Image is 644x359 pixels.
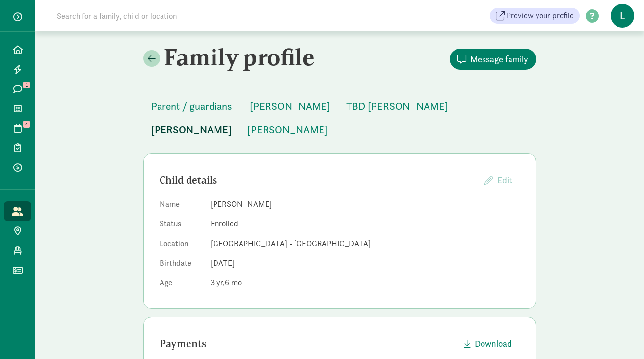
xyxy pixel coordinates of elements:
span: 3 [211,277,225,288]
span: 6 [225,277,241,288]
dt: Location [160,238,203,253]
iframe: Chat Widget [595,312,644,359]
span: Download [475,337,512,350]
a: Preview your profile [490,8,580,24]
span: 4 [23,121,30,128]
a: TBD [PERSON_NAME] [338,101,456,112]
button: [PERSON_NAME] [242,94,338,118]
dd: [GEOGRAPHIC_DATA] - [GEOGRAPHIC_DATA] [211,238,520,249]
button: Parent / guardians [143,94,240,118]
span: TBD [PERSON_NAME] [346,98,448,114]
a: 1 [4,79,31,99]
span: Parent / guardians [151,98,232,114]
button: Download [456,333,520,354]
span: Message family [470,53,528,66]
span: Preview your profile [507,10,574,22]
button: Edit [477,169,520,191]
input: Search for a family, child or location [51,6,326,26]
a: [PERSON_NAME] [240,124,336,136]
span: [PERSON_NAME] [250,98,330,114]
button: [PERSON_NAME] [143,118,240,142]
span: L [611,4,634,28]
button: [PERSON_NAME] [240,118,336,141]
div: Payments [160,336,456,352]
dt: Age [160,277,203,293]
dt: Status [160,218,203,234]
a: 4 [4,118,31,138]
dd: [PERSON_NAME] [211,198,520,210]
dd: Enrolled [211,218,520,230]
dt: Birthdate [160,257,203,273]
span: [DATE] [211,258,235,268]
span: [PERSON_NAME] [151,122,232,138]
span: [PERSON_NAME] [247,122,328,138]
a: [PERSON_NAME] [143,124,240,136]
a: [PERSON_NAME] [242,101,338,112]
a: Parent / guardians [143,101,240,112]
span: Edit [497,174,512,186]
dt: Name [160,198,203,214]
span: 1 [23,82,30,88]
div: Child details [160,172,477,188]
h2: Family profile [143,43,338,71]
button: Message family [450,49,536,70]
button: TBD [PERSON_NAME] [338,94,456,118]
